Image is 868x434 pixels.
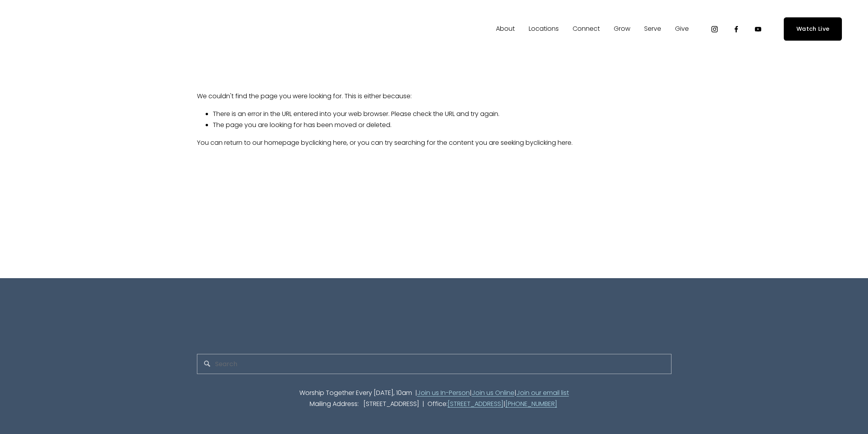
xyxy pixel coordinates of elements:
[197,387,671,410] p: Worship Together Every [DATE], 10am | | | Mailing Address: [STREET_ADDRESS] | Office: |
[573,23,600,35] span: Connect
[711,25,719,33] a: Instagram
[472,387,514,399] a: Join us Online
[26,21,136,37] img: Fellowship Memphis
[644,23,661,36] a: folder dropdown
[496,23,515,35] span: About
[614,23,630,35] span: Grow
[213,120,671,131] li: The page you are looking for has been moved or deleted.
[197,354,671,374] input: Search
[496,23,515,36] a: folder dropdown
[213,108,671,120] li: There is an error in the URL entered into your web browser. Please check the URL and try again.
[529,23,559,36] a: folder dropdown
[614,23,630,36] a: folder dropdown
[516,387,569,399] a: Join our email list
[675,23,689,36] a: folder dropdown
[732,25,740,33] a: Facebook
[644,23,661,35] span: Serve
[309,138,347,147] a: clicking here
[529,23,559,35] span: Locations
[417,387,470,399] a: Join us In-Person
[448,398,503,410] a: [STREET_ADDRESS]
[533,138,571,147] a: clicking here
[754,25,762,33] a: YouTube
[197,65,671,102] p: We couldn't find the page you were looking for. This is either because:
[197,137,671,149] p: You can return to our homepage by , or you can try searching for the content you are seeking by .
[784,17,842,41] a: Watch Live
[675,23,689,35] span: Give
[505,398,557,410] a: [PHONE_NUMBER]
[573,23,600,36] a: folder dropdown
